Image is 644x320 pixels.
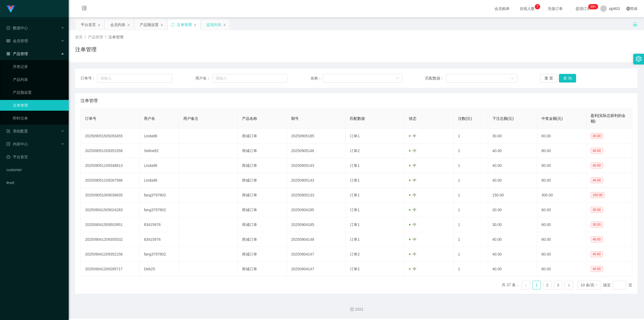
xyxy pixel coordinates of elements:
td: 60.00 [537,203,586,217]
td: 40.00 [488,262,537,276]
a: 3 [554,281,562,289]
td: 商城订单 [238,247,287,262]
span: 数据中心 [6,26,28,30]
span: 订单1 [350,193,360,197]
li: 2 [543,281,552,289]
span: 名称： [310,75,323,81]
td: 80.00 [537,173,586,188]
span: 注单管理 [80,98,98,104]
a: 2 [543,281,551,289]
td: 150.00 [488,188,537,203]
a: 产品预设置 [13,87,64,98]
span: 中 [409,222,416,227]
td: 80.00 [537,262,586,276]
span: 中 [409,178,416,182]
i: 图标: check-circle-o [6,26,10,30]
span: 用户名： [195,75,213,81]
td: 83415976 [140,232,179,247]
a: 产品列表 [13,74,64,85]
img: logo.9652507e.png [6,5,15,13]
span: 订单1 [350,178,360,182]
a: 即时注单 [13,113,64,124]
td: 20250905143 [287,158,346,173]
td: 40.00 [488,232,537,247]
td: 1 [454,158,488,173]
i: 图标: profile [6,142,10,146]
span: 30.00 [591,133,603,139]
td: 202509051209351558 [81,143,140,158]
span: 30.00 [591,222,603,228]
a: customer [6,164,64,175]
td: Deb25 [140,262,179,276]
h1: 注单管理 [75,45,97,53]
p: 7 [536,4,538,9]
td: 商城订单 [238,188,287,203]
td: 40.00 [488,158,537,173]
span: 用户备注 [183,116,198,121]
i: 图标: sync [171,23,175,27]
span: 注数(注) [458,116,472,121]
span: 注单管理 [108,35,123,39]
td: 1 [454,203,488,217]
td: 1 [454,217,488,232]
td: 300.00 [537,188,586,203]
td: 商城订单 [238,203,287,217]
span: 中 [409,149,416,153]
sup: 267 [588,4,598,9]
span: 40.00 [591,251,603,257]
input: 请输入 [213,74,287,82]
span: 40.00 [591,236,603,242]
td: 202509051009036835 [81,188,140,203]
td: 商城订单 [238,217,287,232]
a: 图标: dashboard平台首页 [6,152,64,162]
span: 系统配置 [6,129,28,133]
td: Linda96 [140,129,179,143]
span: 订单1 [350,237,360,242]
a: 开奖记录 [13,61,64,72]
span: 产品名称 [242,116,257,121]
td: 40.00 [488,247,537,262]
td: 60.00 [537,129,586,143]
span: 会员管理 [6,39,28,43]
td: 1 [454,262,488,276]
td: 202509041509024283 [81,203,140,217]
td: fang3797802 [140,247,179,262]
i: 图标: table [6,39,10,43]
span: 中奖金额(元) [541,116,563,121]
td: 商城订单 [238,129,287,143]
button: 查 询 [559,74,576,82]
sup: 7 [535,4,540,9]
li: 3 [554,281,562,289]
span: 下注总额(元) [492,116,514,121]
td: 202509041209355532 [81,232,140,247]
i: 图标: close [223,23,226,27]
td: 20250904185 [287,217,346,232]
i: 图标: form [6,129,10,133]
span: 中 [409,252,416,256]
div: 跳至 页 [603,281,632,289]
i: 图标: down [595,283,598,287]
td: 20250904147 [287,247,346,262]
td: 20250905146 [287,143,346,158]
i: 图标: right [567,284,570,287]
span: 订单2 [350,267,360,271]
button: 重 置 [540,74,557,82]
div: 提现列表 [206,20,221,30]
i: 图标: appstore-o [6,52,10,56]
div: 注单管理 [177,20,192,30]
td: 1 [454,247,488,262]
span: 产品管理 [88,35,103,39]
span: 订单号： [80,75,97,81]
i: 图标: setting [636,56,642,62]
li: 下一页 [565,281,573,289]
a: level [6,177,64,188]
span: 期号 [291,116,299,121]
span: 内容中心 [6,142,28,146]
td: 202509041209352156 [81,247,140,262]
i: 图标: close [193,23,197,27]
span: 用户名 [144,116,155,121]
div: 产品预设置 [140,20,159,30]
span: 40.00 [591,177,603,183]
div: 2021 [73,307,640,312]
span: 40.00 [591,266,603,272]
